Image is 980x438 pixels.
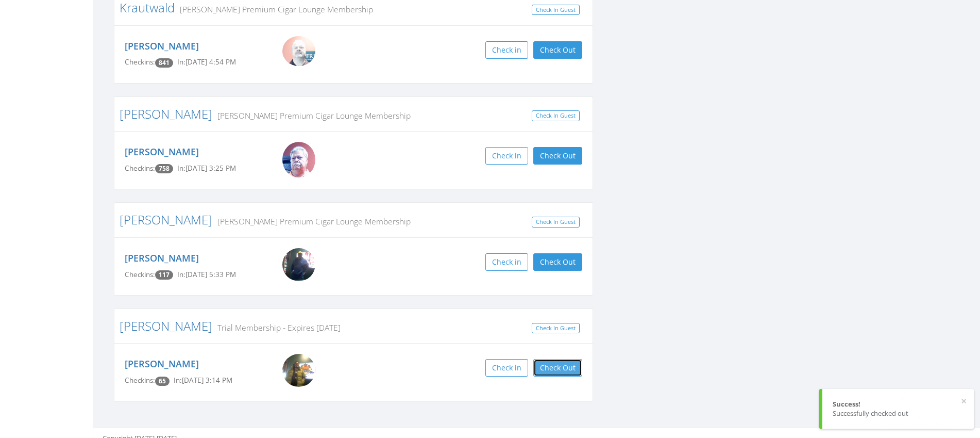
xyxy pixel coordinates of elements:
a: [PERSON_NAME] [120,211,212,228]
a: Check In Guest [532,110,580,121]
button: Check Out [533,253,582,271]
div: Success! [833,399,964,409]
img: David_Resse.png [282,248,315,281]
span: In: [DATE] 3:25 PM [177,164,236,173]
span: Checkins: [125,164,155,173]
span: Checkin count [155,377,170,386]
button: Check in [485,359,528,377]
button: Check Out [533,41,582,59]
button: Check in [485,147,528,165]
a: [PERSON_NAME] [120,317,212,334]
div: Successfully checked out [833,409,964,418]
span: Checkin count [155,270,173,280]
a: [PERSON_NAME] [120,105,212,122]
button: Check Out [533,147,582,165]
button: Check in [485,41,528,59]
button: Check Out [533,359,582,377]
span: In: [DATE] 4:54 PM [177,57,236,67]
img: WIN_20200824_14_20_23_Pro.jpg [282,36,315,67]
small: [PERSON_NAME] Premium Cigar Lounge Membership [212,110,411,121]
small: [PERSON_NAME] Premium Cigar Lounge Membership [212,216,411,227]
img: Daniel_Smith.png [282,354,315,387]
a: [PERSON_NAME] [125,145,199,158]
small: [PERSON_NAME] Premium Cigar Lounge Membership [175,4,373,15]
span: In: [DATE] 3:14 PM [174,376,232,385]
a: [PERSON_NAME] [125,358,199,370]
button: × [961,396,967,407]
a: Check In Guest [532,5,580,15]
span: Checkin count [155,164,173,173]
img: Big_Mike.jpg [282,142,315,177]
a: [PERSON_NAME] [125,252,199,264]
a: Check In Guest [532,217,580,228]
small: Trial Membership - Expires [DATE] [212,322,341,333]
button: Check in [485,253,528,271]
span: In: [DATE] 5:33 PM [177,270,236,279]
span: Checkins: [125,376,155,385]
a: [PERSON_NAME] [125,40,199,52]
a: Check In Guest [532,323,580,334]
span: Checkins: [125,57,155,67]
span: Checkin count [155,58,173,68]
span: Checkins: [125,270,155,279]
